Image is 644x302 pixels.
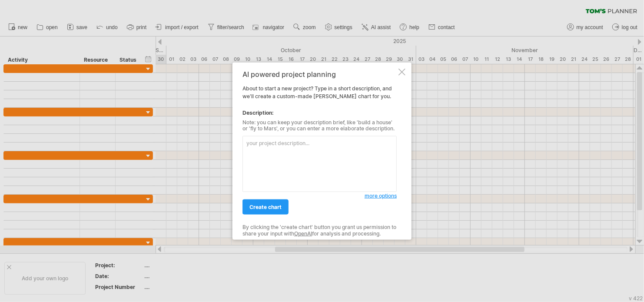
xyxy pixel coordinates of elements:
[365,192,397,199] span: more options
[242,224,397,237] div: By clicking the 'create chart' button you grant us permission to share your input with for analys...
[249,204,282,210] span: create chart
[365,192,397,200] a: more options
[242,199,289,215] a: create chart
[242,70,397,78] div: AI powered project planning
[242,109,397,116] div: Description:
[242,70,397,232] div: About to start a new project? Type in a short description, and we'll create a custom-made [PERSON...
[242,119,397,132] div: Note: you can keep your description brief, like 'build a house' or 'fly to Mars', or you can ente...
[294,230,312,236] a: OpenAI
